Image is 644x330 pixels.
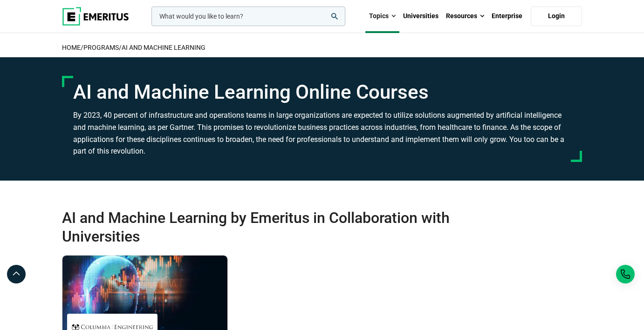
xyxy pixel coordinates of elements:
[122,44,206,51] a: AI and Machine Learning
[83,44,119,51] a: Programs
[73,109,571,157] p: By 2023, 40 percent of infrastructure and operations teams in large organizations are expected to...
[62,44,81,51] a: home
[62,209,530,246] h2: AI and Machine Learning by Emeritus in Collaboration with Universities
[531,7,582,26] a: Login
[62,38,582,57] h2: / /
[73,81,571,104] h1: AI and Machine Learning Online Courses
[151,7,345,26] input: woocommerce-product-search-field-0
